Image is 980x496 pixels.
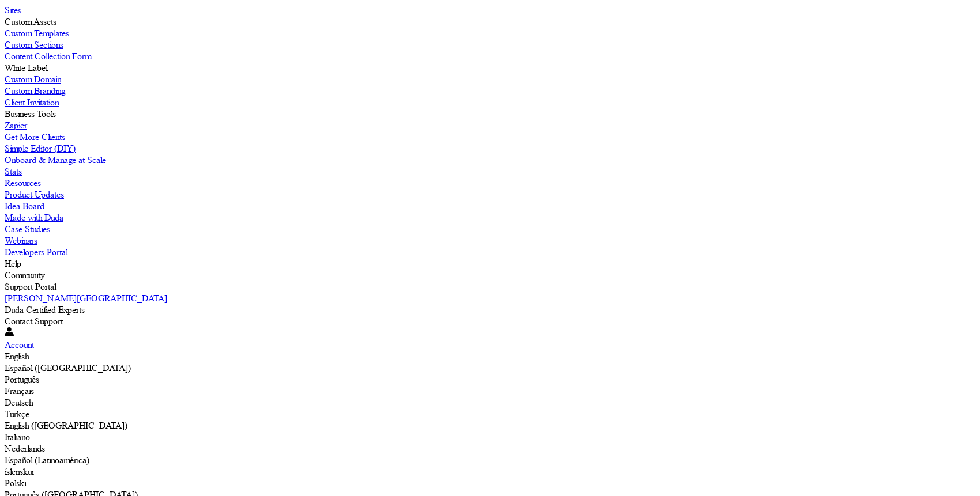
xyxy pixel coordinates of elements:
[5,166,22,177] label: Stats
[5,270,44,281] label: Community
[5,385,975,397] div: Français
[5,177,41,188] label: Resources
[5,62,47,73] label: White Label
[5,374,975,385] div: Português
[5,143,76,154] label: Simple Editor (DIY)
[5,339,34,350] label: Account
[5,351,29,362] label: English
[920,436,980,496] iframe: Duda-gen Chat Button Frame
[5,420,975,431] div: English ([GEOGRAPHIC_DATA])
[5,97,59,108] label: Client Invitation
[5,131,65,142] label: Get More Clients
[5,304,85,315] label: Duda Certified Experts
[5,235,37,246] label: Webinars
[5,120,27,131] label: Zapier
[5,74,61,85] label: Custom Domain
[5,39,63,50] label: Custom Sections
[5,28,69,39] label: Custom Templates
[5,293,167,304] label: [PERSON_NAME][GEOGRAPHIC_DATA]
[5,466,975,478] div: íslenskur
[5,200,44,211] label: Idea Board
[5,316,63,327] label: Contact Support
[5,455,975,466] div: Español (Latinoamérica)
[5,108,56,119] label: Business Tools
[5,247,67,258] label: Developers Portal
[5,224,50,234] label: Case Studies
[5,212,63,223] label: Made with Duda
[5,189,64,200] label: Product Updates
[5,16,56,27] label: Custom Assets
[5,431,975,443] div: Italiano
[5,5,21,16] label: Sites
[5,362,975,374] div: Español ([GEOGRAPHIC_DATA])
[5,281,56,292] label: Support Portal
[5,443,975,455] div: Nederlands
[5,154,106,165] label: Onboard & Manage at Scale
[5,478,975,489] div: Polski
[5,258,21,269] label: Help
[5,397,975,408] div: Deutsch
[5,177,975,189] a: Resources
[5,408,975,420] div: Türkçe
[5,85,65,96] label: Custom Branding
[5,51,91,62] label: Content Collection Form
